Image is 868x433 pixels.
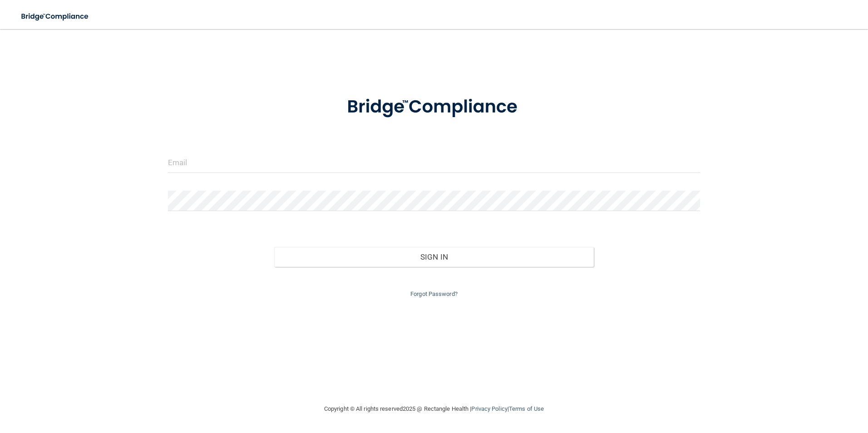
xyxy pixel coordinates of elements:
[168,153,700,173] input: Email
[410,290,458,297] a: Forgot Password?
[268,394,600,423] div: Copyright © All rights reserved 2025 @ Rectangle Health | |
[14,7,97,26] img: bridge_compliance_login_screen.278c3ca4.svg
[471,405,507,412] a: Privacy Policy
[274,247,594,267] button: Sign In
[328,84,540,131] img: bridge_compliance_login_screen.278c3ca4.svg
[509,405,544,412] a: Terms of Use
